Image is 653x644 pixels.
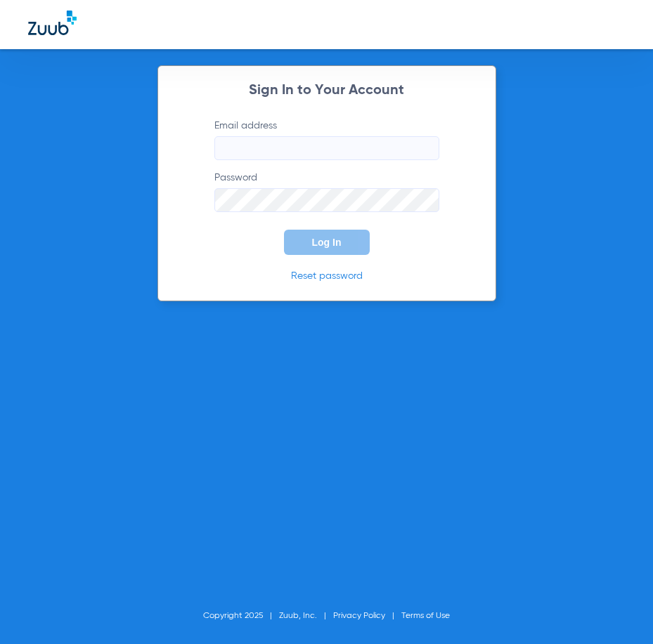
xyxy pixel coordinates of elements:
a: Privacy Policy [333,612,385,620]
img: Zuub Logo [28,11,77,35]
a: Reset password [291,271,363,281]
label: Password [214,171,439,212]
li: Copyright 2025 [203,609,279,623]
span: Log In [312,237,342,248]
input: Email address [214,136,439,160]
h2: Sign In to Your Account [193,84,460,98]
button: Log In [284,230,370,255]
li: Zuub, Inc. [279,609,333,623]
input: Password [214,188,439,212]
a: Terms of Use [401,612,450,620]
label: Email address [214,119,439,160]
